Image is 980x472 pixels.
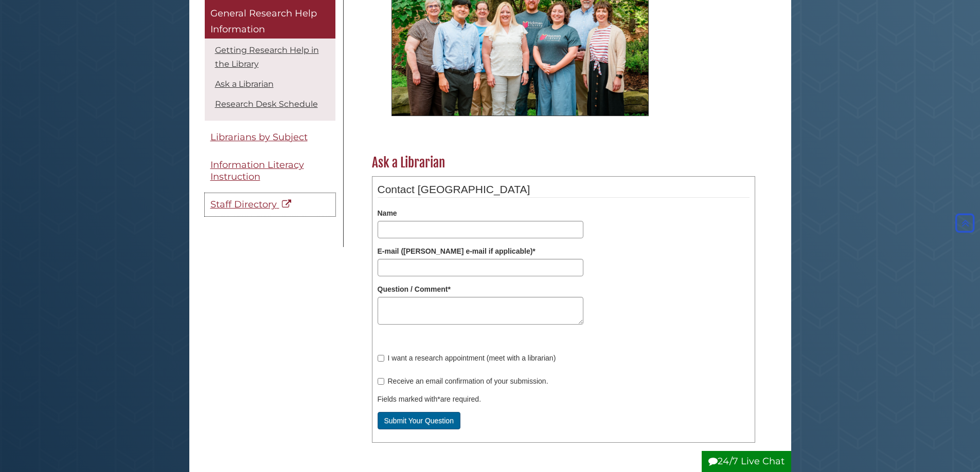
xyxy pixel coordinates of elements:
[215,99,318,109] a: Research Desk Schedule
[215,79,274,89] a: Ask a Librarian
[378,182,750,198] legend: Contact [GEOGRAPHIC_DATA]
[378,208,397,218] label: Name
[205,154,335,188] a: Information Literacy Instruction
[378,353,556,363] label: I want a research appointment (meet with a librarian)
[953,217,977,229] a: Back to Top
[210,8,317,35] span: General Research Help Information
[210,131,308,143] span: Librarians by Subject
[702,451,791,472] button: 24/7 Live Chat
[210,160,304,183] span: Information Literacy Instruction
[378,284,451,294] label: Question / Comment
[378,412,460,429] button: Submit Your Question
[205,126,335,149] a: Librarians by Subject
[367,155,760,171] h2: Ask a Librarian
[378,182,750,429] form: Form to ask a question
[210,199,277,211] span: Staff Directory
[215,45,319,69] a: Getting Research Help in the Library
[378,378,384,385] input: Receive an email confirmation of your submission.
[205,194,335,217] a: Staff Directory
[378,394,750,404] div: Fields marked with are required.
[378,376,548,386] label: Receive an email confirmation of your submission.
[378,246,536,256] label: E-mail ([PERSON_NAME] e-mail if applicable)
[378,355,384,362] input: I want a research appointment (meet with a librarian)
